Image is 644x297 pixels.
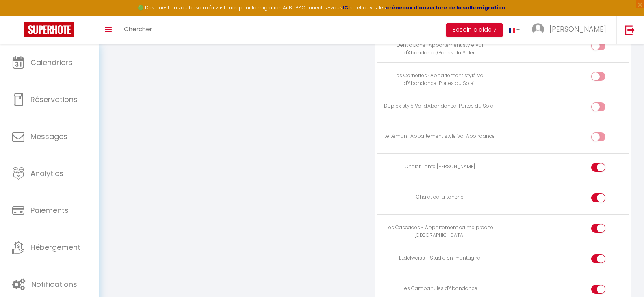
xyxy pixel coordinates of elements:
[7,3,31,28] button: Ouvrir le widget de chat LiveChat
[380,254,499,262] div: L'Edelweiss - Studio en montagne
[609,260,638,291] iframe: Chat
[30,168,63,178] span: Analytics
[380,285,499,293] div: Les Campanules d'Abondance
[118,16,158,44] a: Chercher
[526,16,616,44] a: ... [PERSON_NAME]
[380,102,499,110] div: Duplex stylé Val d'Abondance-Portes du Soleil
[124,25,152,33] span: Chercher
[30,205,69,215] span: Paiements
[24,22,74,37] img: Super Booking
[380,193,499,201] div: Chalet de la Lanche
[30,242,80,252] span: Hébergement
[31,279,77,289] span: Notifications
[386,4,505,11] a: créneaux d'ouverture de la salle migration
[532,23,544,35] img: ...
[343,4,350,11] a: ICI
[446,23,503,37] button: Besoin d'aide ?
[380,41,499,57] div: Dent d'Oche · Appartement stylé Val d'Abondance/Portes du Soleil
[549,24,606,34] span: [PERSON_NAME]
[380,132,499,140] div: Le Léman · Appartement stylé Val Abondance
[380,163,499,171] div: Chalet Tante [PERSON_NAME]
[30,131,67,141] span: Messages
[380,72,499,87] div: Les Cornettes · Appartement stylé Val d'Abondance-Portes du Soleil
[380,224,499,239] div: Les Cascades - Appartement calme proche [GEOGRAPHIC_DATA]
[30,94,78,104] span: Réservations
[625,25,635,35] img: logout
[30,57,72,67] span: Calendriers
